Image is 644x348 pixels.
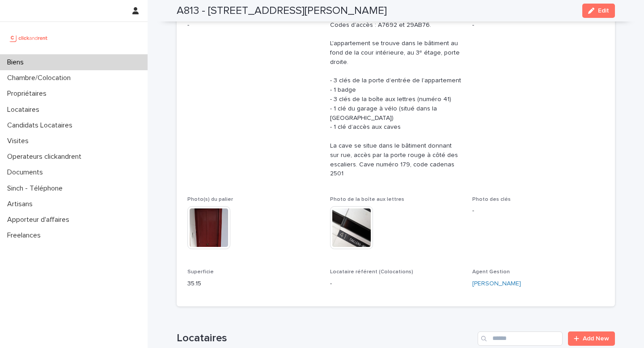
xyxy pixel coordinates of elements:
p: Codes d’accès : A7692 et 29AB76. L'appartement se trouve dans le bâtiment au fond de la cour inté... [330,21,462,179]
h1: Locataires [177,332,474,345]
p: - [330,279,462,289]
p: Documents [4,168,50,177]
a: Add New [568,331,615,346]
p: Locataires [4,106,47,114]
p: - [472,21,604,30]
p: Operateurs clickandrent [4,153,89,161]
p: Apporteur d'affaires [4,216,76,224]
span: Photo(s) du palier [187,197,233,202]
p: Freelances [4,231,48,240]
span: Locataire référent (Colocations) [330,269,413,275]
img: UCB0brd3T0yccxBKYDjQ [7,29,51,47]
p: Chambre/Colocation [4,74,78,82]
span: Add New [583,335,609,342]
span: Photo de la boîte aux lettres [330,197,404,202]
p: Biens [4,58,31,67]
span: Edit [598,8,609,14]
span: Agent Gestion [472,269,510,275]
span: Superficie [187,269,214,275]
p: Propriétaires [4,89,54,98]
p: Artisans [4,200,40,208]
p: Visites [4,137,36,145]
p: - [187,21,319,30]
p: 35.15 [187,279,319,289]
input: Search [478,331,563,346]
h2: A813 - [STREET_ADDRESS][PERSON_NAME] [177,4,387,17]
p: Sinch - Téléphone [4,184,70,193]
span: Photo des clés [472,197,511,202]
p: Candidats Locataires [4,121,80,130]
a: [PERSON_NAME] [472,279,521,289]
p: - [472,206,604,216]
button: Edit [582,4,615,18]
